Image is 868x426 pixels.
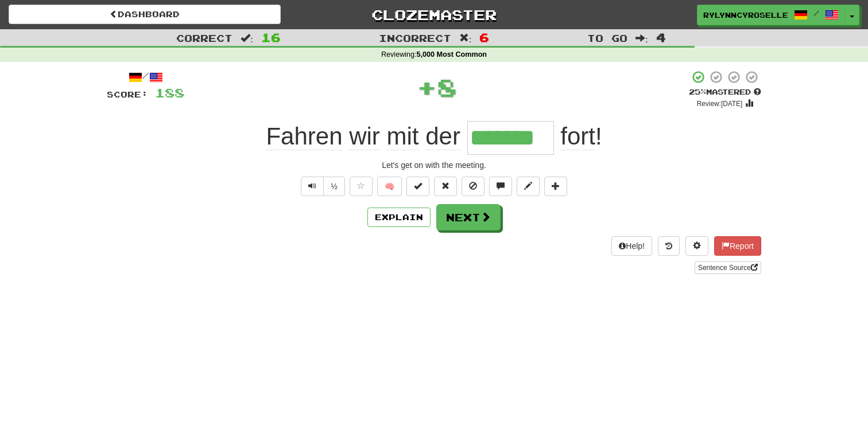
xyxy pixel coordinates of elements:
button: Explain [367,208,431,227]
button: Next [436,204,501,230]
button: Edit sentence (alt+d) [517,177,540,196]
div: Let's get on with the meeting. [107,159,761,171]
span: wir [349,123,380,150]
button: Favorite sentence (alt+f) [350,177,373,196]
button: Discuss sentence (alt+u) [489,177,512,196]
a: Dashboard [9,5,281,24]
button: Help! [611,236,652,256]
span: der [425,123,460,150]
button: Report [714,236,761,256]
div: Mastered [689,87,761,97]
span: / [813,9,819,17]
span: 25 % [689,87,706,96]
span: : [635,33,648,43]
button: Play sentence audio (ctl+space) [301,177,324,196]
small: Review: [DATE] [697,100,743,108]
button: Set this sentence to 100% Mastered (alt+m) [406,177,429,196]
span: ! [554,123,602,150]
span: Correct [176,32,232,44]
div: / [107,70,184,84]
a: Sentence Source [695,261,761,274]
div: Text-to-speech controls [299,177,345,196]
button: 🧠 [377,177,402,196]
span: 4 [656,30,666,44]
span: 6 [479,30,489,44]
span: mit [387,123,419,150]
button: Reset to 0% Mastered (alt+r) [434,177,457,196]
button: Round history (alt+y) [658,236,680,256]
button: Add to collection (alt+a) [544,177,567,196]
span: : [241,33,253,43]
span: : [459,33,472,43]
span: fort [560,123,595,150]
span: 16 [261,30,281,44]
span: To go [587,32,627,44]
span: Incorrect [379,32,451,44]
button: ½ [323,177,345,196]
button: Ignore sentence (alt+i) [462,177,485,196]
strong: 5,000 Most Common [417,50,487,58]
span: + [417,70,437,104]
span: 188 [155,85,184,100]
span: Fahren [266,123,342,150]
a: Clozemaster [298,5,570,25]
span: 8 [437,73,457,101]
span: RylynnCyroselle [703,10,788,20]
span: Score: [107,89,148,99]
a: RylynnCyroselle / [697,5,845,25]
